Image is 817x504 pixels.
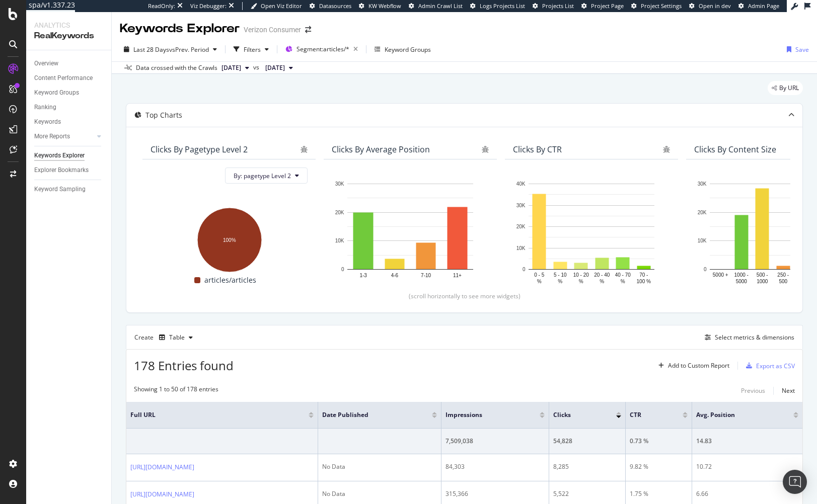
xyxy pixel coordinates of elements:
[281,41,362,57] button: Segment:articles/*
[130,489,194,499] a: [URL][DOMAIN_NAME]
[251,2,302,10] a: Open Viz Editor
[630,437,688,446] div: 0.73 %
[34,88,79,98] div: Keyword Groups
[694,144,776,154] div: Clicks By Content Size
[234,172,291,180] span: By: pagetype Level 2
[261,2,302,10] span: Open Viz Editor
[630,462,688,471] div: 9.82 %
[696,437,798,446] div: 14.83
[553,462,621,471] div: 8,285
[779,85,799,91] span: By URL
[169,334,185,341] div: Table
[748,2,779,10] span: Admin Page
[699,2,731,10] span: Open in dev
[445,437,545,446] div: 7,509,038
[637,279,651,284] text: 100 %
[696,410,778,419] span: Avg. Position
[301,146,308,153] div: bug
[696,462,798,471] div: 10.72
[385,45,431,54] div: Keyword Groups
[335,181,344,187] text: 30K
[244,25,301,35] div: Verizon Consumer
[742,358,795,374] button: Export as CSV
[34,131,70,142] div: More Reports
[513,144,562,154] div: Clicks By CTR
[34,73,93,83] div: Content Performance
[134,329,197,346] div: Create
[253,63,261,72] span: vs
[332,179,489,286] svg: A chart.
[322,410,417,419] span: Date Published
[631,2,682,10] a: Project Settings
[453,273,462,278] text: 11+
[630,410,667,419] span: CTR
[654,358,729,374] button: Add to Custom Report
[134,385,218,397] div: Showing 1 to 50 of 178 entries
[225,167,308,184] button: By: pagetype Level 2
[155,329,197,346] button: Table
[734,272,749,278] text: 1000 -
[782,386,795,395] div: Next
[573,272,589,278] text: 10 - 20
[322,462,437,471] div: No Data
[169,45,209,54] span: vs Prev. Period
[223,237,236,243] text: 100%
[641,2,682,10] span: Project Settings
[130,462,194,472] a: [URL][DOMAIN_NAME]
[741,386,765,395] div: Previous
[756,362,795,370] div: Export as CSV
[409,2,463,10] a: Admin Crawl List
[136,63,217,72] div: Data crossed with the Crawls
[630,489,688,498] div: 1.75 %
[34,165,104,176] a: Explorer Bookmarks
[554,272,567,278] text: 5 - 10
[713,272,728,278] text: 5000 +
[783,41,809,57] button: Save
[34,102,56,113] div: Ranking
[715,333,794,342] div: Select metrics & dimensions
[738,2,779,10] a: Admin Page
[34,150,85,161] div: Keywords Explorer
[332,144,430,154] div: Clicks By Average Position
[120,41,221,57] button: Last 28 DaysvsPrev. Period
[221,63,241,72] span: 2025 Sep. 7th
[421,273,431,278] text: 7-10
[777,272,789,278] text: 250 -
[34,184,86,195] div: Keyword Sampling
[134,357,234,374] span: 178 Entries found
[704,267,707,272] text: 0
[537,279,542,284] text: %
[757,279,768,284] text: 1000
[217,62,253,74] button: [DATE]
[322,489,437,498] div: No Data
[621,279,625,284] text: %
[698,181,707,187] text: 30K
[779,279,787,284] text: 500
[391,273,399,278] text: 4-6
[34,150,104,161] a: Keywords Explorer
[34,131,94,142] a: More Reports
[736,279,748,284] text: 5000
[663,146,670,153] div: bug
[190,2,227,10] div: Viz Debugger:
[534,272,544,278] text: 0 - 5
[265,63,285,72] span: 2025 Aug. 10th
[768,81,803,95] div: legacy label
[34,184,104,195] a: Keyword Sampling
[553,410,601,419] span: Clicks
[151,203,308,274] svg: A chart.
[516,203,526,208] text: 30K
[579,279,583,284] text: %
[310,2,351,10] a: Datasources
[542,2,574,10] span: Projects List
[741,385,765,397] button: Previous
[689,2,731,10] a: Open in dev
[34,73,104,83] a: Content Performance
[591,2,624,10] span: Project Page
[533,2,574,10] a: Projects List
[34,117,104,127] a: Keywords
[558,279,562,284] text: %
[130,410,293,419] span: Full URL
